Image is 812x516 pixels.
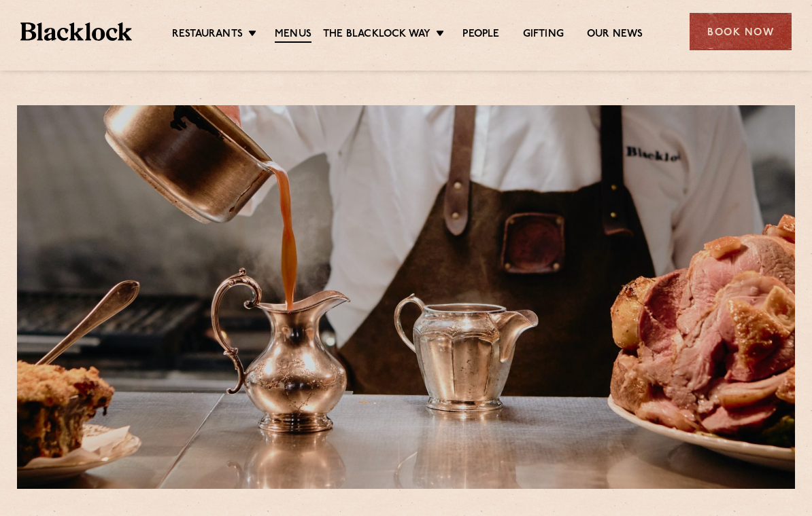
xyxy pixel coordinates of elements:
a: Gifting [523,28,564,41]
img: BL_Textured_Logo-footer-cropped.svg [20,22,132,41]
a: Menus [275,28,311,43]
div: Book Now [690,13,792,50]
a: The Blacklock Way [323,28,430,41]
a: Our News [587,28,643,41]
a: Restaurants [172,28,243,41]
a: People [462,28,499,41]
